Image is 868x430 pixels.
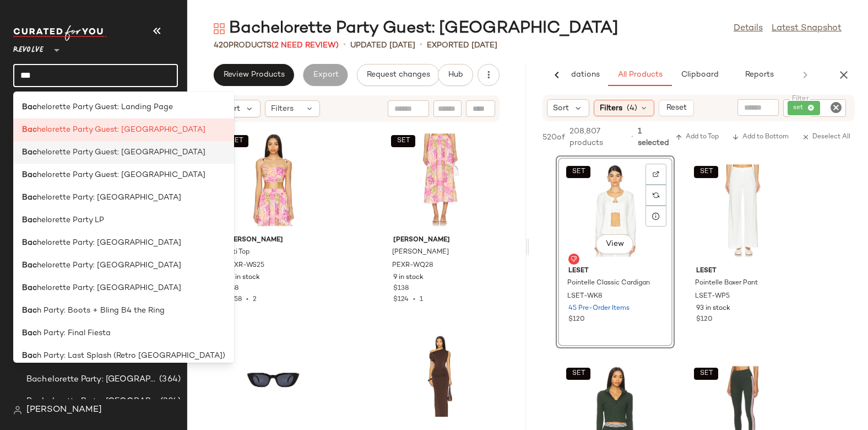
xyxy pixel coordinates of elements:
[22,305,37,316] b: Bac
[659,100,694,116] button: Reset
[384,128,496,231] img: PEXR-WQ28_V1.jpg
[566,166,590,178] button: SET
[571,168,585,176] span: SET
[242,296,253,303] span: •
[226,235,320,245] span: [PERSON_NAME]
[734,22,763,35] a: Details
[694,166,718,178] button: SET
[26,404,102,417] span: [PERSON_NAME]
[225,261,264,271] span: PEXR-WS25
[22,260,37,271] b: Bac
[37,327,111,339] span: h Party: Final Fiesta
[393,296,409,303] span: $124
[744,71,773,79] span: Reports
[37,214,104,226] span: helorette Party LP
[13,406,22,415] img: svg%3e
[350,40,415,51] p: updated [DATE]
[37,282,181,294] span: helorette Party: [GEOGRAPHIC_DATA]
[542,132,565,143] span: 520 of
[617,71,663,79] span: All Products
[22,237,37,249] b: Bac
[22,327,37,339] b: Bac
[567,278,650,288] span: Pointelle Classic Cardigan
[728,131,793,144] button: Add to Bottom
[699,370,713,378] span: SET
[392,248,449,257] span: [PERSON_NAME]
[214,40,339,51] div: Products
[253,296,257,303] span: 2
[22,192,37,203] b: Bac
[695,278,758,288] span: Pointelle Boxer Pant
[420,39,422,52] span: •
[732,133,789,141] span: Add to Bottom
[37,350,225,362] span: h Party: Last Splash (Retro [GEOGRAPHIC_DATA])
[699,168,713,176] span: SET
[214,23,225,34] img: svg%3e
[37,237,181,249] span: helorette Party: [GEOGRAPHIC_DATA]
[571,370,585,378] span: SET
[37,169,205,181] span: helorette Party Guest: [GEOGRAPHIC_DATA]
[22,350,37,362] b: Bac
[225,248,249,257] span: Esti Top
[26,373,157,386] span: Bachelorette Party: [GEOGRAPHIC_DATA]
[22,147,37,158] b: Bac
[22,282,37,294] b: Bac
[22,169,37,181] b: Bac
[13,37,44,57] span: Revolve
[798,131,855,144] button: Deselect All
[438,64,473,86] button: Hub
[392,261,433,271] span: PEXR-WQ28
[553,103,569,114] span: Sort
[427,40,497,51] p: Exported [DATE]
[37,260,181,271] span: helorette Party: [GEOGRAPHIC_DATA]
[396,137,410,145] span: SET
[22,214,37,226] b: Bac
[627,103,637,114] span: (4)
[653,171,659,178] img: svg%3e
[653,192,659,198] img: svg%3e
[448,71,463,79] span: Hub
[271,103,294,115] span: Filters
[214,64,294,86] button: Review Products
[37,192,181,203] span: helorette Party: [GEOGRAPHIC_DATA]
[631,132,633,142] span: •
[224,135,248,147] button: SET
[37,305,165,316] span: h Party: Boots + Bling B4 the Ring
[22,124,37,136] b: Bac
[772,22,842,35] a: Latest Snapshot
[569,126,627,149] span: 208,807 products
[158,395,181,408] span: (324)
[272,41,339,50] span: (2 Need Review)
[22,101,37,113] b: Bac
[393,235,487,245] span: [PERSON_NAME]
[223,71,285,79] span: Review Products
[695,292,730,302] span: LSET-WP5
[420,296,423,303] span: 1
[566,368,590,380] button: SET
[829,101,843,114] i: Clear Filter
[694,368,718,380] button: SET
[229,137,243,145] span: SET
[37,124,205,136] span: helorette Party Guest: [GEOGRAPHIC_DATA]
[393,273,424,283] span: 9 in stock
[600,103,622,114] span: Filters
[605,240,624,249] span: View
[226,273,260,283] span: 13 in stock
[596,234,633,254] button: View
[26,395,158,408] span: Bachelorette Party: [GEOGRAPHIC_DATA]
[214,18,619,40] div: Bachelorette Party Guest: [GEOGRAPHIC_DATA]
[680,71,718,79] span: Clipboard
[366,71,430,79] span: Request changes
[391,135,415,147] button: SET
[343,39,346,52] span: •
[696,315,713,325] span: $120
[13,25,107,41] img: cfy_white_logo.C9jOOHJF.svg
[571,256,577,262] img: svg%3e
[793,103,807,113] span: set
[665,104,686,112] span: Reset
[226,296,242,303] span: $158
[802,133,850,141] span: Deselect All
[567,292,603,302] span: LSET-WK8
[638,126,671,149] span: 1 selected
[37,101,173,113] span: helorette Party Guest: Landing Page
